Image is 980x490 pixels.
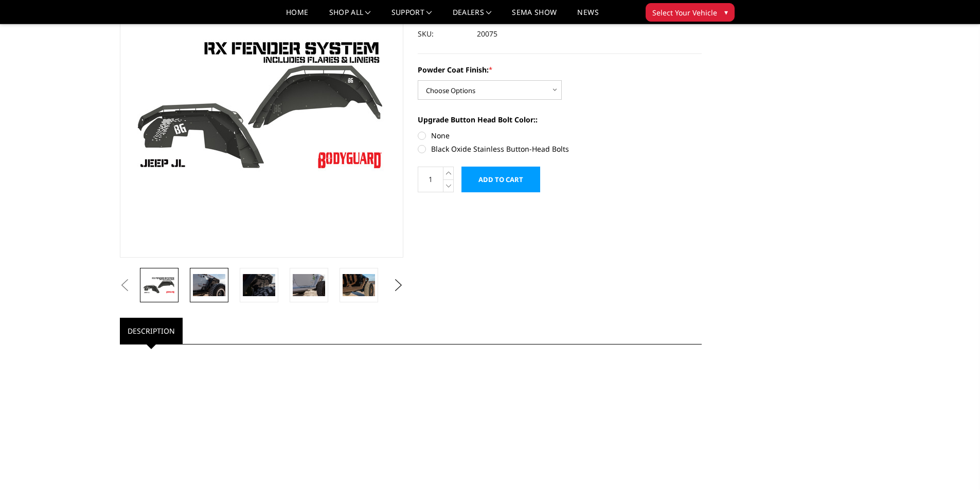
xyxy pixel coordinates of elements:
a: Support [391,9,432,24]
input: Add to Cart [461,167,540,192]
a: Description [120,318,183,344]
button: Next [390,278,406,293]
a: SEMA Show [512,9,557,24]
button: Previous [117,278,133,293]
a: Home [286,9,308,24]
label: Black Oxide Stainless Button-Head Bolts [418,143,702,154]
a: shop all [329,9,371,24]
label: None [418,130,702,141]
img: Jeep JL Fender System (set) [143,276,175,294]
dt: SKU: [418,25,469,43]
label: Upgrade Button Head Bolt Color:: [418,114,702,125]
label: Powder Coat Finish: [418,64,702,75]
button: Select Your Vehicle [646,3,735,22]
a: Dealers [453,9,492,24]
img: Jeep JL Fender System (set) [293,274,325,296]
span: Select Your Vehicle [652,7,717,18]
a: News [577,9,598,24]
span: ▾ [724,7,728,17]
img: Jeep JL Fender System (set) [193,274,225,296]
img: Jeep JL Fender System (set) [343,274,375,296]
img: Jeep JL Fender System (set) [243,274,275,296]
dd: 20075 [477,25,497,43]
